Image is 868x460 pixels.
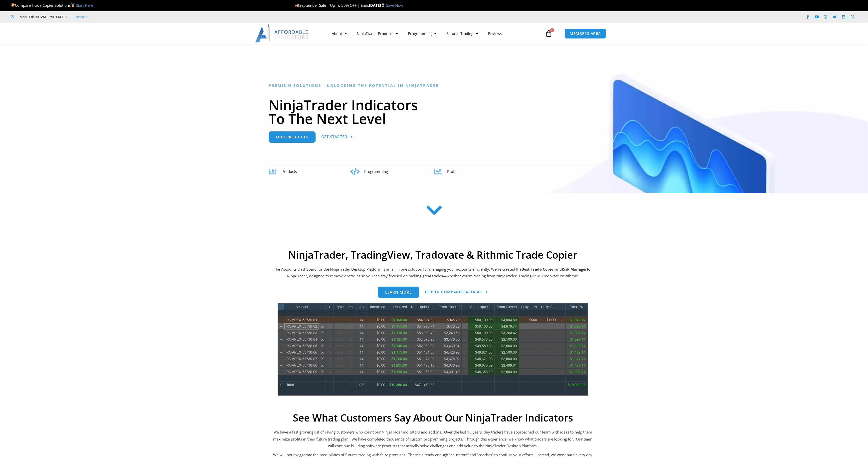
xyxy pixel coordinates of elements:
span: Compare Trade Copier Solutions [11,3,93,8]
span: Our Products [276,135,308,139]
h1: NinjaTrader Indicators To The Next Level [269,98,599,125]
a: Programming [403,28,441,39]
span: Learn more [385,290,412,294]
span: Get Started [321,135,347,139]
a: Our Products [269,131,316,143]
p: The Accounts Dashboard for the NinjaTrader Desktop Platform is an all in one solution for managin... [273,266,593,280]
b: Best Trade Copier [521,267,555,272]
img: LogoAI | Affordable Indicators – NinjaTrader [255,24,309,42]
span: Copier Comparison Table [425,290,483,294]
a: About [327,28,352,39]
a: Copier Comparison Table [425,287,488,298]
nav: Menu [327,28,544,39]
a: NinjaTrader Products [352,28,403,39]
a: Start Here [76,3,93,8]
img: 🍂 [295,3,299,7]
span: MEMBERS AREA [570,32,601,35]
a: Get Started [321,131,353,143]
span: Mon - Fri: 8:00 AM – 6:00 PM EST [18,14,67,20]
a: Reviews [483,28,507,39]
a: MEMBERS AREA [564,28,606,39]
strong: [DATE] [369,3,386,8]
h6: Premium Solutions - Unlocking the Potential in NinjaTrader [269,83,599,88]
img: ⌛ [381,3,385,7]
span: Profits [447,169,458,174]
span: Products [282,169,297,174]
a: 0 [538,26,560,41]
span: 0 [550,28,554,32]
a: Save Now [386,3,403,8]
strong: Risk Manager [562,267,587,272]
h2: NinjaTrader, TradingView, Tradovate & Rithmic Trade Copier [273,249,593,261]
a: Trustpilot [74,14,89,20]
img: wideview8 28 2 | Affordable Indicators – NinjaTrader [278,303,588,396]
p: We have a fast growing list of raving customers who count our NinjaTrader indicators and addons. ... [273,429,593,450]
span: Programming [364,169,388,174]
a: Futures Trading [441,28,483,39]
a: Learn more [378,287,419,298]
span: September Sale | Up To 50% OFF | Ends [295,3,369,8]
h2: See What Customers Say About Our NinjaTrader Indicators [273,412,593,424]
img: 🥇 [71,3,75,7]
img: 🏆 [11,3,15,7]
